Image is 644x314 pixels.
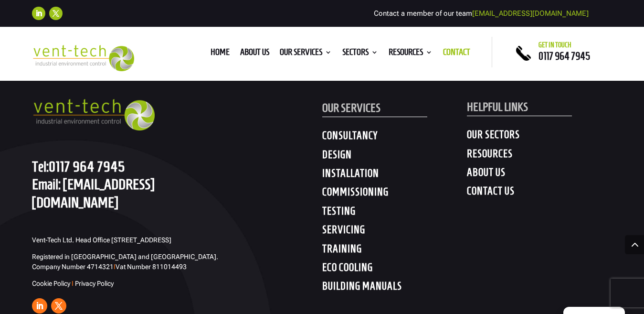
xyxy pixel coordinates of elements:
[240,49,269,59] a: About us
[467,128,612,145] h4: OUR SECTORS
[443,49,470,59] a: Contact
[72,280,74,287] span: I
[322,167,467,184] h4: INSTALLATION
[322,242,467,260] h4: TRAINING
[32,298,47,314] a: Follow on LinkedIn
[75,280,114,287] a: Privacy Policy
[114,263,116,271] span: I
[32,158,125,174] a: Tel:0117 964 7945
[538,41,571,49] span: Get in touch
[322,205,467,222] h4: TESTING
[32,176,155,210] a: [EMAIL_ADDRESS][DOMAIN_NAME]
[322,261,467,278] h4: ECO COOLING
[322,129,467,146] h4: CONSULTANCY
[467,100,528,113] span: HELPFUL LINKS
[322,101,380,114] span: OUR SERVICES
[32,280,70,287] a: Cookie Policy
[342,49,378,59] a: Sectors
[32,253,218,271] span: Registered in [GEOGRAPHIC_DATA] and [GEOGRAPHIC_DATA]. Company Number 4714321 Vat Number 811014493
[472,9,589,18] a: [EMAIL_ADDRESS][DOMAIN_NAME]
[32,236,171,244] span: Vent-Tech Ltd. Head Office [STREET_ADDRESS]
[51,298,66,314] a: Follow on X
[322,223,467,240] h4: SERVICING
[322,185,467,203] h4: COMMISSIONING
[467,147,612,164] h4: RESOURCES
[211,49,230,59] a: Home
[322,148,467,165] h4: DESIGN
[32,176,61,192] span: Email:
[49,7,63,20] a: Follow on X
[32,45,134,71] img: 2023-09-27T08_35_16.549ZVENT-TECH---Clear-background
[467,166,612,183] h4: ABOUT US
[32,7,45,20] a: Follow on LinkedIn
[322,280,467,297] h4: BUILDING MANUALS
[32,158,49,174] span: Tel:
[467,184,612,202] h4: CONTACT US
[389,49,433,59] a: Resources
[374,9,589,18] span: Contact a member of our team
[538,50,590,62] a: 0117 964 7945
[280,49,332,59] a: Our Services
